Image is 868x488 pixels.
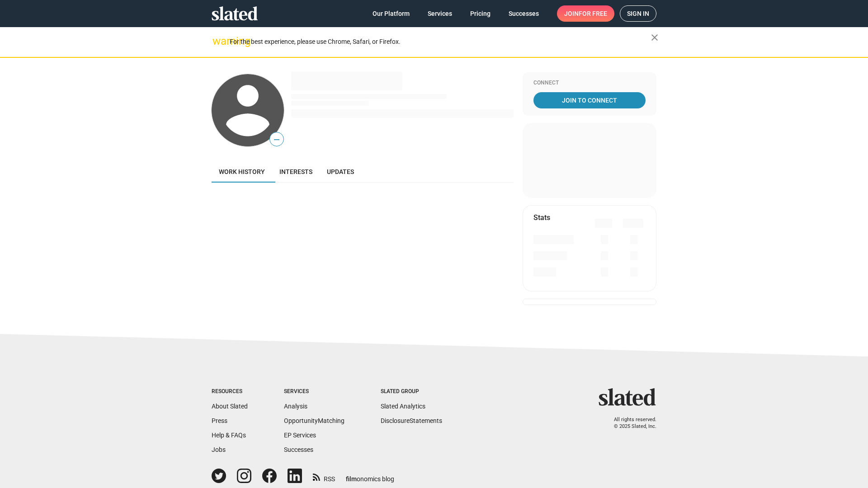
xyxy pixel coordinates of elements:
mat-card-title: Stats [533,213,550,222]
div: Resources [212,388,248,395]
a: Successes [501,5,546,22]
a: Sign in [620,5,656,22]
mat-icon: warning [212,36,223,47]
a: Successes [284,446,313,453]
a: About Slated [212,403,248,410]
div: Services [284,388,344,395]
a: Jobs [212,446,226,453]
span: for free [579,5,607,22]
a: Press [212,417,227,424]
a: Analysis [284,403,307,410]
span: Pricing [470,5,491,22]
span: Sign in [627,6,649,21]
a: Our Platform [365,5,417,22]
span: Services [428,5,452,22]
a: Updates [320,161,361,183]
a: filmonomics blog [346,468,394,483]
span: Join [564,5,607,22]
a: Pricing [463,5,498,22]
a: OpportunityMatching [284,417,344,424]
a: RSS [313,469,335,483]
span: Join To Connect [535,92,644,108]
span: — [270,134,283,145]
mat-icon: close [649,32,660,43]
a: Work history [212,161,272,183]
span: Our Platform [373,5,410,22]
div: Connect [533,80,646,87]
span: Work history [219,168,265,175]
span: Successes [509,5,539,22]
span: Interests [279,168,312,175]
p: All rights reserved. © 2025 Slated, Inc. [604,417,656,430]
a: Interests [272,161,320,183]
a: Join To Connect [533,92,646,108]
a: Help & FAQs [212,432,246,439]
a: DisclosureStatements [381,417,442,424]
a: EP Services [284,432,316,439]
a: Services [420,5,459,22]
div: Slated Group [381,388,442,395]
span: film [346,475,357,483]
a: Slated Analytics [381,403,425,410]
a: Joinfor free [557,5,614,22]
div: For the best experience, please use Chrome, Safari, or Firefox. [230,36,651,48]
span: Updates [327,168,354,175]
